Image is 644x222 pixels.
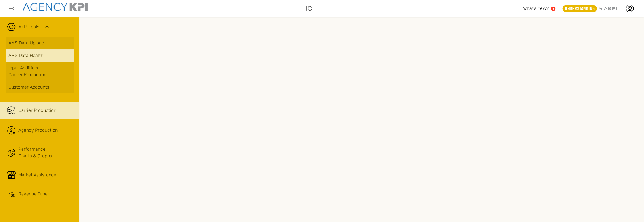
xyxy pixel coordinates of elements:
[18,107,56,114] span: Carrier Production
[6,37,74,49] a: AMS Data Upload
[6,81,74,93] a: Customer Accounts
[18,127,58,134] span: Agency Production
[523,6,549,11] span: What’s new?
[6,49,74,62] a: AMS Data Health
[8,52,43,59] span: AMS Data Health
[23,3,88,11] img: agencykpi-logo-550x69-2d9e3fa8.png
[18,24,39,30] a: AKPI Tools
[18,191,49,197] span: Revenue Tuner
[552,7,554,10] text: 5
[306,3,314,14] span: ICI
[8,84,71,91] div: Customer Accounts
[551,7,555,11] a: 5
[18,172,56,178] span: Market Assistance
[6,62,74,81] a: Input AdditionalCarrier Production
